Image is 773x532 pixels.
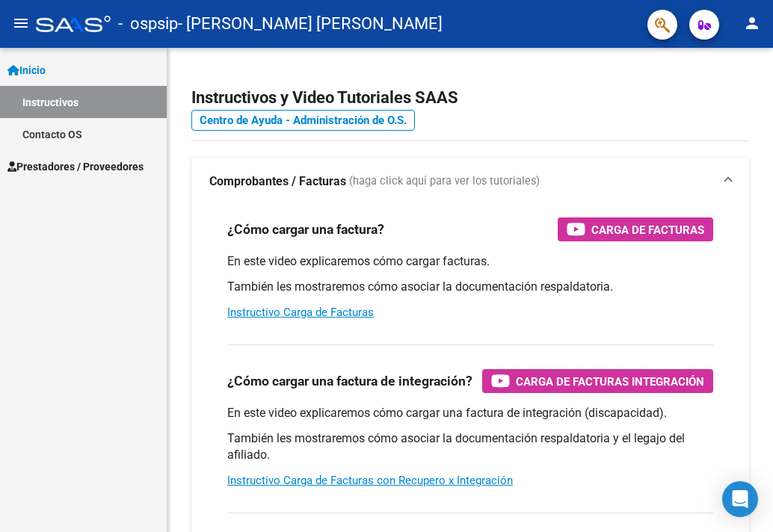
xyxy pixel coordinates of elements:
[558,217,713,241] button: Carga de Facturas
[227,219,384,240] h3: ¿Cómo cargar una factura?
[227,430,713,463] p: También les mostraremos cómo asociar la documentación respaldatoria y el legajo del afiliado.
[191,158,749,205] mat-expansion-panel-header: Comprobantes / Facturas (haga click aquí para ver los tutoriales)
[227,279,713,295] p: También les mostraremos cómo asociar la documentación respaldatoria.
[227,371,472,392] h3: ¿Cómo cargar una factura de integración?
[227,253,713,270] p: En este video explicaremos cómo cargar facturas.
[118,7,178,40] span: - ospsip
[7,158,144,175] span: Prestadores / Proveedores
[209,173,346,190] strong: Comprobantes / Facturas
[7,62,46,78] span: Inicio
[191,84,749,112] h2: Instructivos y Video Tutoriales SAAS
[591,220,704,239] span: Carga de Facturas
[482,369,713,393] button: Carga de Facturas Integración
[178,7,443,40] span: - [PERSON_NAME] [PERSON_NAME]
[227,474,513,487] a: Instructivo Carga de Facturas con Recupero x Integración
[743,14,761,32] mat-icon: person
[227,405,713,421] p: En este video explicaremos cómo cargar una factura de integración (discapacidad).
[349,173,540,190] span: (haga click aquí para ver los tutoriales)
[191,110,415,131] a: Centro de Ayuda - Administración de O.S.
[227,306,374,319] a: Instructivo Carga de Facturas
[12,14,30,32] mat-icon: menu
[516,372,704,391] span: Carga de Facturas Integración
[722,481,758,517] div: Open Intercom Messenger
